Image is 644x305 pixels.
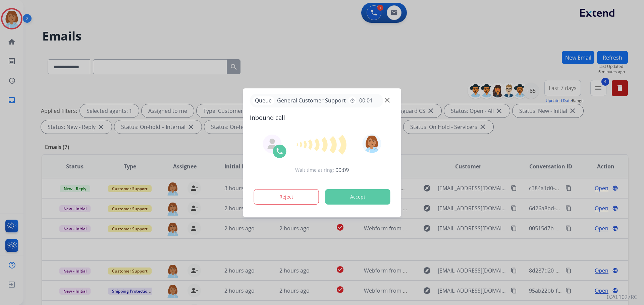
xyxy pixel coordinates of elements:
p: Queue [253,96,274,105]
img: agent-avatar [267,139,278,149]
mat-icon: timer [350,98,355,103]
span: 00:01 [359,96,373,104]
img: avatar [362,134,381,153]
button: Accept [325,189,390,205]
img: close-button [385,97,390,102]
span: Wait time at ring: [295,167,334,173]
span: General Customer Support [274,96,348,104]
span: 00:09 [335,166,349,174]
img: call-icon [276,147,284,155]
span: Inbound call [250,113,394,122]
button: Reject [254,189,319,205]
p: 0.20.1027RC [607,293,637,301]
